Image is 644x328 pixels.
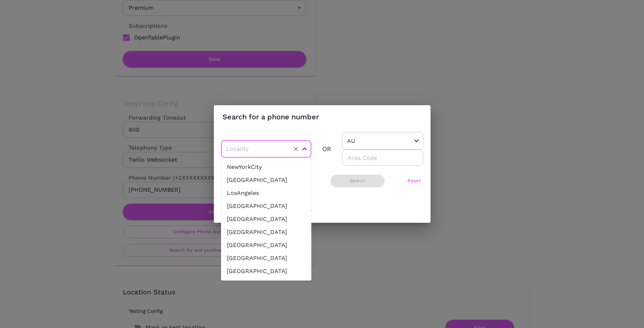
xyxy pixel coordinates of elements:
div: OR [322,144,331,154]
li: [GEOGRAPHIC_DATA] [221,174,311,187]
li: [GEOGRAPHIC_DATA] [221,213,311,226]
li: [GEOGRAPHIC_DATA] [221,226,311,239]
li: [GEOGRAPHIC_DATA] [221,239,311,252]
li: [GEOGRAPHIC_DATA] [221,265,311,278]
p: Error: result had no JSON body [222,207,422,216]
input: Country [345,135,398,146]
button: Open [412,137,421,145]
button: Reset [405,175,423,187]
h2: Search for a phone number [214,105,431,128]
input: Locality [224,143,286,154]
button: Clear [291,144,301,154]
button: Close [300,145,309,153]
li: [GEOGRAPHIC_DATA] [221,200,311,213]
li: [GEOGRAPHIC_DATA] [221,252,311,265]
li: NewYorkCity [221,161,311,174]
li: LosAngeles [221,187,311,200]
input: Area Code [342,150,423,166]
